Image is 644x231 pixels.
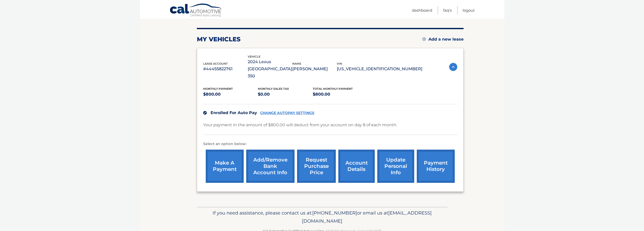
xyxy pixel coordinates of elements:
h2: my vehicles [197,35,241,43]
span: vin [337,62,342,65]
a: request purchase price [297,150,336,183]
p: $800.00 [313,91,368,98]
span: name [292,62,301,65]
a: make a payment [206,150,244,183]
span: Monthly sales Tax [258,87,289,91]
p: [PERSON_NAME] [292,65,337,73]
img: accordion-active.svg [449,63,457,71]
span: [PHONE_NUMBER] [312,210,357,216]
a: FAQ's [443,6,452,14]
p: [US_VEHICLE_IDENTIFICATION_NUMBER] [337,65,422,73]
img: add.svg [422,37,426,41]
p: #44455822761 [203,65,248,73]
p: Select an option below: [203,141,457,147]
span: Monthly Payment [203,87,233,91]
p: 2024 Lexus [GEOGRAPHIC_DATA] 350 [248,58,292,80]
p: $0.00 [258,91,313,98]
span: vehicle [248,55,260,58]
span: lease account [203,62,228,65]
span: Total Monthly Payment [313,87,353,91]
a: account details [338,150,375,183]
img: check.svg [203,111,207,115]
p: Your payment in the amount of $800.00 will deduct from your account on day 8 of each month. [203,121,397,129]
a: Cal Automotive [170,3,223,18]
a: payment history [417,150,455,183]
a: CHANGE AUTOPAY SETTINGS [260,111,314,115]
p: If you need assistance, please contact us at: or email us at [200,209,444,225]
a: update personal info [377,150,414,183]
a: Add a new lease [422,37,464,42]
a: Add/Remove bank account info [246,150,295,183]
span: Enrolled For Auto Pay [211,110,257,115]
a: Logout [463,6,475,14]
a: Dashboard [412,6,432,14]
p: $800.00 [203,91,258,98]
